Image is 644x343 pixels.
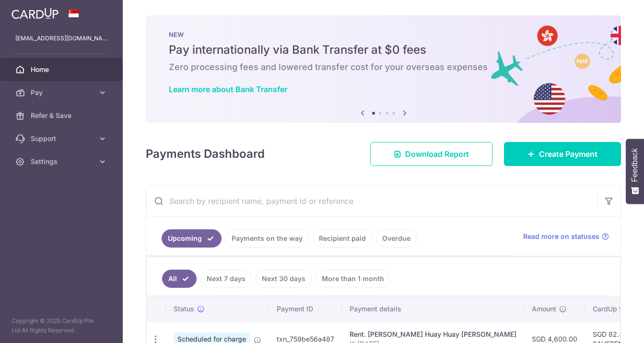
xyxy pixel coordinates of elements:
h5: Pay internationally via Bank Transfer at $0 fees [169,42,598,58]
span: CardUp fee [593,304,629,314]
span: Create Payment [539,148,597,160]
span: Read more on statuses [523,232,599,241]
span: Download Report [405,148,469,160]
a: Upcoming [162,229,222,248]
div: Rent. [PERSON_NAME] Huay Huay [PERSON_NAME] [350,330,516,339]
a: Learn more about Bank Transfer [169,84,287,94]
th: Payment ID [269,296,342,321]
span: Feedback [631,148,639,182]
a: Overdue [376,229,417,248]
button: Feedback - Show survey [626,139,644,204]
span: Support [31,134,94,143]
a: Read more on statuses [523,232,609,241]
a: Recipient paid [313,229,372,248]
span: Settings [31,157,94,166]
span: Amount [532,304,556,314]
span: Pay [31,88,94,97]
h4: Payments Dashboard [146,145,265,163]
img: Bank transfer banner [146,15,621,123]
p: NEW [169,31,598,38]
img: CardUp [12,8,59,19]
a: Create Payment [504,142,621,166]
input: Search by recipient name, payment id or reference [146,186,597,216]
h6: Zero processing fees and lowered transfer cost for your overseas expenses [169,61,598,73]
a: All [162,270,197,288]
a: Next 7 days [200,270,252,288]
span: Refer & Save [31,111,94,120]
a: Payments on the way [225,229,309,248]
a: Download Report [370,142,492,166]
span: Home [31,65,94,74]
a: More than 1 month [316,270,390,288]
p: [EMAIL_ADDRESS][DOMAIN_NAME] [15,34,107,43]
th: Payment details [342,296,524,321]
span: Status [174,304,194,314]
a: Next 30 days [256,270,312,288]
